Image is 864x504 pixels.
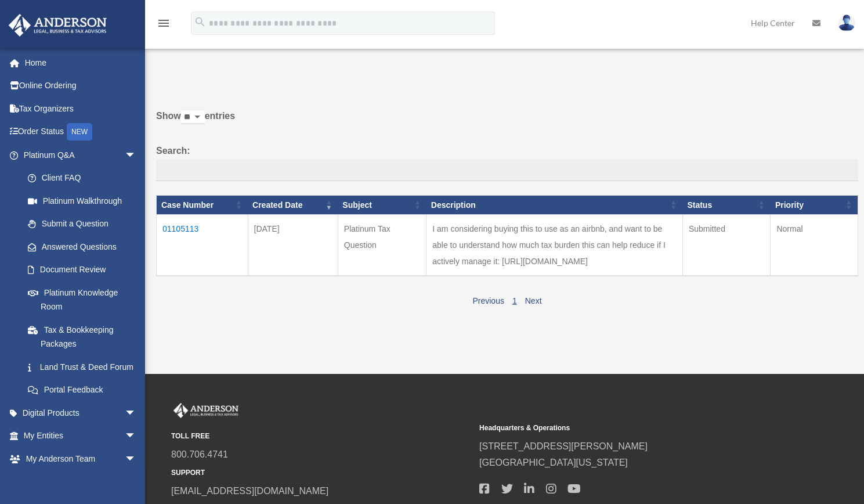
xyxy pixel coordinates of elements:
[171,403,241,418] img: Anderson Advisors Platinum Portal
[157,195,248,215] th: Case Number: activate to sort column ascending
[8,51,154,74] a: Home
[838,15,855,31] img: User Pic
[125,447,148,471] span: arrow_drop_down
[771,215,858,276] td: Normal
[171,467,471,479] small: SUPPORT
[157,16,171,30] i: menu
[8,120,154,144] a: Order StatusNEW
[16,281,148,318] a: Platinum Knowledge Room
[479,441,648,451] a: [STREET_ADDRESS][PERSON_NAME]
[682,215,771,276] td: Submitted
[157,215,248,276] td: 01105113
[479,422,779,434] small: Headquarters & Operations
[125,401,148,425] span: arrow_drop_down
[181,111,205,124] select: Showentries
[157,20,171,30] a: menu
[338,215,426,276] td: Platinum Tax Question
[16,355,148,379] a: Land Trust & Deed Forum
[125,424,148,448] span: arrow_drop_down
[8,424,154,448] a: My Entitiesarrow_drop_down
[16,167,148,190] a: Client FAQ
[5,14,110,37] img: Anderson Advisors Platinum Portal
[248,195,338,215] th: Created Date: activate to sort column ascending
[426,195,683,215] th: Description: activate to sort column ascending
[156,159,858,181] input: Search:
[8,143,148,167] a: Platinum Q&Aarrow_drop_down
[16,189,148,213] a: Platinum Walkthrough
[8,401,154,424] a: Digital Productsarrow_drop_down
[194,16,207,28] i: search
[426,215,683,276] td: I am considering buying this to use as an airbnb, and want to be able to understand how much tax ...
[125,143,148,167] span: arrow_drop_down
[171,430,471,442] small: TOLL FREE
[156,143,858,181] label: Search:
[16,379,148,402] a: Portal Feedback
[682,195,771,215] th: Status: activate to sort column ascending
[472,296,504,305] a: Previous
[479,458,628,467] a: [GEOGRAPHIC_DATA][US_STATE]
[156,108,858,136] label: Show entries
[525,296,542,305] a: Next
[8,74,154,98] a: Online Ordering
[16,213,148,236] a: Submit a Question
[771,195,858,215] th: Priority: activate to sort column ascending
[16,235,142,258] a: Answered Questions
[8,447,154,470] a: My Anderson Teamarrow_drop_down
[512,296,517,305] a: 1
[67,123,92,141] div: NEW
[16,318,148,355] a: Tax & Bookkeeping Packages
[171,486,328,496] a: [EMAIL_ADDRESS][DOMAIN_NAME]
[8,97,154,120] a: Tax Organizers
[171,449,228,459] a: 800.706.4741
[16,258,148,282] a: Document Review
[338,195,426,215] th: Subject: activate to sort column ascending
[248,215,338,276] td: [DATE]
